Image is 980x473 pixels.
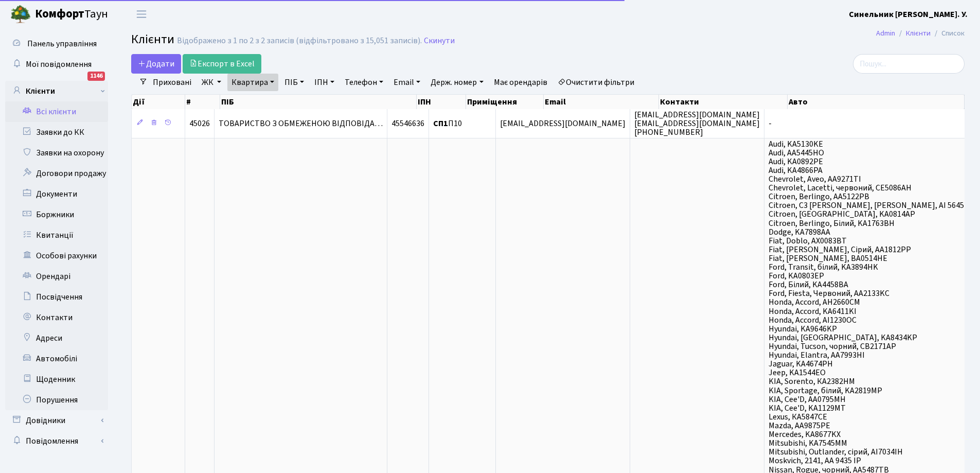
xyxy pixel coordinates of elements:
a: Мої повідомлення1146 [5,54,108,75]
th: ПІБ [220,95,416,109]
a: ПІБ [280,74,308,91]
a: Панель управління [5,33,108,54]
a: Контакти [5,307,108,328]
a: Очистити фільтри [554,74,638,91]
a: Автомобілі [5,348,108,369]
a: Довідники [5,410,108,431]
span: [EMAIL_ADDRESS][DOMAIN_NAME] [500,118,626,129]
th: Контакти [659,95,788,109]
th: Дії [132,95,185,109]
a: Приховані [149,74,195,91]
a: Клієнти [906,28,931,39]
a: Квартира [227,74,278,91]
span: - [769,118,772,129]
span: П10 [433,118,462,129]
a: Порушення [5,390,108,410]
b: Синельник [PERSON_NAME]. У. [849,9,968,20]
a: Держ. номер [426,74,487,91]
span: 45546636 [391,118,424,129]
a: Всі клієнти [5,101,108,122]
div: Відображено з 1 по 2 з 2 записів (відфільтровано з 15,051 записів). [177,36,422,46]
button: Переключити навігацію [129,6,154,23]
span: 45026 [189,118,210,129]
span: [EMAIL_ADDRESS][DOMAIN_NAME] [EMAIL_ADDRESS][DOMAIN_NAME] [PHONE_NUMBER] [634,109,760,138]
span: Панель управління [27,38,97,49]
a: Email [389,74,424,91]
th: ІПН [417,95,466,109]
a: Орендарі [5,266,108,287]
a: Скинути [424,36,455,46]
b: СП1 [433,118,448,129]
b: Комфорт [35,6,84,22]
a: Телефон [341,74,387,91]
th: Авто [788,95,965,109]
span: Додати [138,58,174,69]
span: ТОВАРИСТВО З ОБМЕЖЕНОЮ ВІДПОВІДА… [219,118,383,129]
span: Мої повідомлення [26,59,92,70]
li: Список [931,28,965,39]
a: Має орендарів [490,74,551,91]
a: Клієнти [5,81,108,101]
a: Синельник [PERSON_NAME]. У. [849,8,968,21]
a: Повідомлення [5,431,108,451]
a: Експорт в Excel [183,54,261,74]
img: logo.png [10,4,31,25]
th: Приміщення [466,95,544,109]
a: Заявки до КК [5,122,108,143]
a: Документи [5,184,108,204]
a: Додати [131,54,181,74]
a: Боржники [5,204,108,225]
div: 1146 [87,72,105,81]
input: Пошук... [853,54,965,74]
a: Договори продажу [5,163,108,184]
a: Квитанції [5,225,108,246]
a: ЖК [198,74,225,91]
span: Таун [35,6,108,23]
a: Посвідчення [5,287,108,307]
a: Адреси [5,328,108,348]
a: Особові рахунки [5,246,108,266]
nav: breadcrumb [861,23,980,44]
a: Щоденник [5,369,108,390]
a: ІПН [310,74,338,91]
span: Клієнти [131,30,174,48]
th: # [185,95,220,109]
a: Заявки на охорону [5,143,108,163]
a: Admin [876,28,895,39]
th: Email [544,95,659,109]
